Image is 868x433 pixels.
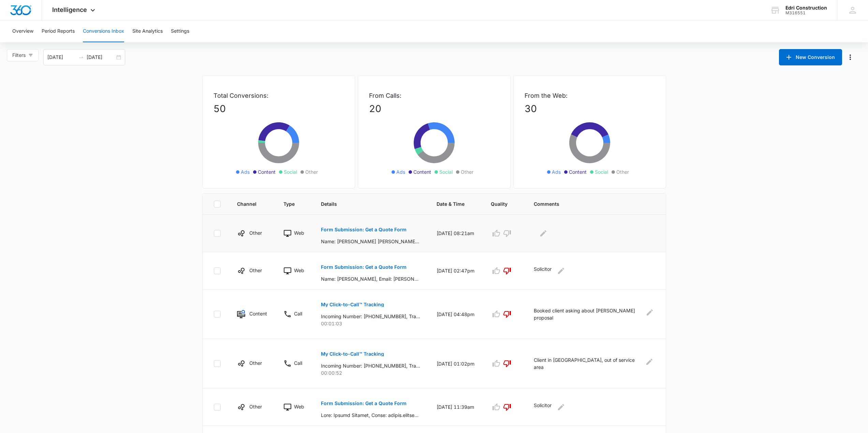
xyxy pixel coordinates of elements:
[87,53,115,61] input: End date
[321,302,384,307] p: My Click-to-Call™ Tracking
[321,259,407,275] button: Form Submission: Get a Quote Form
[214,91,344,100] p: Total Conversions:
[283,200,295,207] span: Type
[237,200,257,207] span: Channel
[556,402,567,413] button: Edit Comments
[284,168,297,175] span: Social
[595,168,608,175] span: Social
[321,362,420,369] p: Incoming Number: [PHONE_NUMBER], Tracking Number: [PHONE_NUMBER], Ring To: [PHONE_NUMBER], Caller...
[428,215,483,252] td: [DATE] 08:21am
[534,200,645,207] span: Comments
[413,168,431,175] span: Content
[569,168,587,175] span: Content
[538,228,549,239] button: Edit Comments
[525,91,655,100] p: From the Web:
[321,265,407,269] p: Form Submission: Get a Quote Form
[171,20,189,42] button: Settings
[249,310,267,317] p: Content
[78,55,84,60] span: swap-right
[12,20,33,42] button: Overview
[321,200,410,207] span: Details
[369,91,499,100] p: From Calls:
[428,290,483,339] td: [DATE] 04:48pm
[321,412,420,419] p: Lore: Ipsumd Sitamet, Conse: adipis.elitseddoeiusmod@tempo.inc, Utlab: 1270943561, Etdo Magnaal(e...
[321,275,420,282] p: Name: [PERSON_NAME], Email: [PERSON_NAME][EMAIL_ADDRESS][DOMAIN_NAME], Phone: [PHONE_NUMBER], Wha...
[556,265,567,276] button: Edit Comments
[294,310,302,317] p: Call
[294,229,304,236] p: Web
[249,267,262,274] p: Other
[294,267,304,274] p: Web
[52,6,87,13] span: Intelligence
[321,221,407,238] button: Form Submission: Get a Quote Form
[461,168,473,175] span: Other
[214,102,344,116] p: 50
[428,388,483,426] td: [DATE] 11:39am
[321,369,420,376] p: 00:00:52
[369,102,499,116] p: 20
[779,49,842,65] button: New Conversion
[439,168,453,175] span: Social
[321,352,384,356] p: My Click-to-Call™ Tracking
[491,200,507,207] span: Quality
[321,313,420,320] p: Incoming Number: [PHONE_NUMBER], Tracking Number: [PHONE_NUMBER], Ring To: [PHONE_NUMBER], Caller...
[321,320,420,327] p: 00:01:03
[534,307,641,321] p: Booked client asking about [PERSON_NAME] proposal
[294,403,304,410] p: Web
[321,395,407,412] button: Form Submission: Get a Quote Form
[249,359,262,367] p: Other
[534,356,640,371] p: Client in [GEOGRAPHIC_DATA], out of service area
[294,359,302,367] p: Call
[78,55,84,60] span: to
[47,53,76,61] input: Start date
[321,238,420,245] p: Name: [PERSON_NAME] [PERSON_NAME], Email: [PERSON_NAME][EMAIL_ADDRESS][DOMAIN_NAME], Phone: [PHON...
[7,49,39,61] button: Filters
[83,20,124,42] button: Conversions Inbox
[132,20,163,42] button: Site Analytics
[249,229,262,236] p: Other
[428,252,483,290] td: [DATE] 02:47pm
[534,265,551,276] p: Solicitor
[645,307,654,318] button: Edit Comments
[428,339,483,388] td: [DATE] 01:02pm
[249,403,262,410] p: Other
[321,227,407,232] p: Form Submission: Get a Quote Form
[534,402,551,413] p: Solicitor
[42,20,75,42] button: Period Reports
[785,11,827,15] div: account id
[321,346,384,362] button: My Click-to-Call™ Tracking
[525,102,655,116] p: 30
[785,5,827,11] div: account name
[437,200,465,207] span: Date & Time
[258,168,276,175] span: Content
[305,168,318,175] span: Other
[321,401,407,406] p: Form Submission: Get a Quote Form
[644,356,655,367] button: Edit Comments
[552,168,561,175] span: Ads
[616,168,629,175] span: Other
[396,168,405,175] span: Ads
[321,296,384,313] button: My Click-to-Call™ Tracking
[845,52,856,63] button: Manage Numbers
[241,168,250,175] span: Ads
[12,51,26,59] span: Filters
